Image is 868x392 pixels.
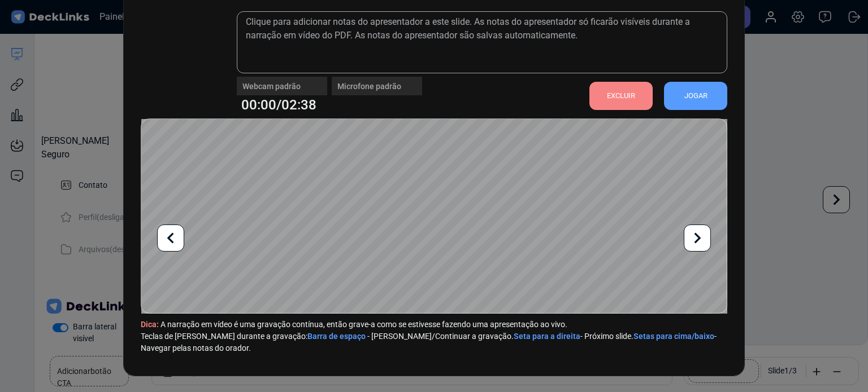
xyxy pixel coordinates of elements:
font: JOGAR [684,91,708,100]
font: EXCLUIR [607,91,635,100]
font: - Próximo slide. [580,332,633,341]
font: Setas para cima/baixo [633,332,714,341]
font: - Navegar pelas notas do orador. [141,332,717,353]
font: 00:00/02:38 [241,97,316,113]
font: Dica: [141,320,159,329]
font: Seta para a direita [514,332,580,341]
font: A narração em vídeo é uma gravação contínua, então grave-a como se estivesse fazendo uma apresent... [160,320,567,329]
font: Teclas de [PERSON_NAME] durante a gravação: [141,332,307,341]
font: Barra de espaço [307,332,366,341]
font: - [PERSON_NAME]/Continuar a gravação. [367,332,514,341]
